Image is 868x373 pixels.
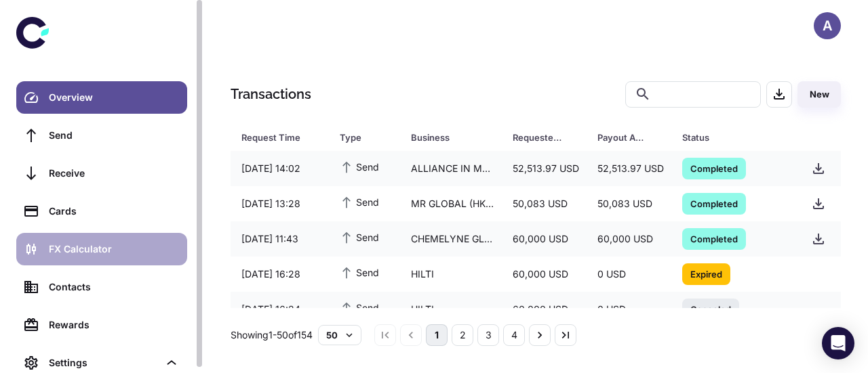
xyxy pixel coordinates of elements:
[797,81,841,108] button: New
[822,327,854,359] div: Open Intercom Messenger
[16,119,187,152] a: Send
[682,302,739,315] span: Canceled
[231,84,311,104] h1: Transactions
[682,267,730,280] span: Expired
[502,156,587,181] div: 52,513.97 USD
[16,195,187,227] a: Cards
[682,196,746,210] span: Completed
[502,297,587,322] div: 60,000 USD
[231,226,329,252] div: [DATE] 11:43
[400,261,502,287] div: HILTI
[587,297,671,322] div: 0 USD
[400,297,502,322] div: HILTI
[49,204,179,219] div: Cards
[16,81,187,114] a: Overview
[241,128,306,147] div: Request Time
[231,156,329,181] div: [DATE] 14:02
[340,265,379,280] span: Send
[587,191,671,217] div: 50,083 USD
[49,242,179,257] div: FX Calculator
[231,297,329,322] div: [DATE] 16:24
[587,261,671,287] div: 0 USD
[49,280,179,294] div: Contacts
[426,324,448,346] button: page 1
[318,325,361,345] button: 50
[400,156,502,181] div: ALLIANCE IN MOTION GLOBAL INCORPORATED TY
[340,128,395,147] span: Type
[400,191,502,217] div: MR GLOBAL (HK) LIMITED
[502,191,587,217] div: 50,083 USD
[241,128,323,147] span: Request Time
[340,159,379,174] span: Send
[555,324,576,346] button: Go to last page
[587,226,671,252] div: 60,000 USD
[340,194,379,209] span: Send
[529,324,551,346] button: Go to next page
[340,229,379,244] span: Send
[340,300,379,315] span: Send
[814,12,841,39] button: A
[597,128,648,147] div: Payout Amount
[597,128,666,147] span: Payout Amount
[513,128,581,147] span: Requested Amount
[49,166,179,181] div: Receive
[16,309,187,341] a: Rewards
[49,317,179,332] div: Rewards
[49,355,159,370] div: Settings
[503,324,525,346] button: Go to page 4
[400,226,502,252] div: CHEMELYNE GLOBAL LLP
[682,128,767,147] div: Status
[682,128,785,147] span: Status
[372,324,578,346] nav: pagination navigation
[682,161,746,175] span: Completed
[513,128,564,147] div: Requested Amount
[340,128,377,147] div: Type
[231,191,329,217] div: [DATE] 13:28
[477,324,499,346] button: Go to page 3
[502,226,587,252] div: 60,000 USD
[231,328,313,343] p: Showing 1-50 of 154
[16,157,187,190] a: Receive
[231,261,329,287] div: [DATE] 16:28
[587,156,671,181] div: 52,513.97 USD
[16,233,187,265] a: FX Calculator
[452,324,473,346] button: Go to page 2
[49,128,179,143] div: Send
[682,232,746,245] span: Completed
[502,261,587,287] div: 60,000 USD
[16,271,187,303] a: Contacts
[49,90,179,105] div: Overview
